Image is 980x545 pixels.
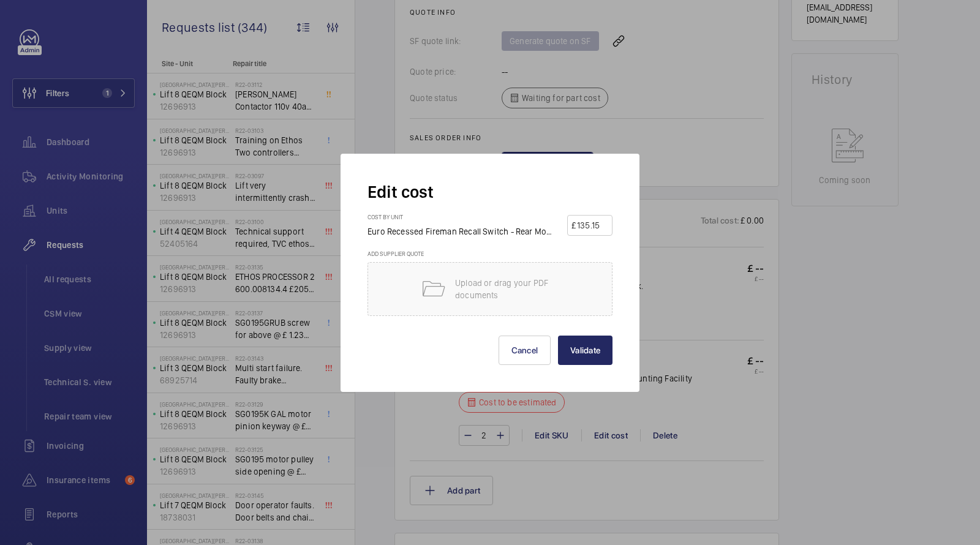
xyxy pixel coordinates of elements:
[499,336,551,365] button: Cancel
[455,277,559,301] p: Upload or drag your PDF documents
[576,216,608,235] input: --
[558,336,612,365] button: Validate
[367,213,567,225] h3: Cost by unit
[367,250,612,262] h3: Add supplier quote
[367,227,601,236] span: Euro Recessed Fireman Recall Switch - Rear Mounting Facility
[571,219,576,231] div: £
[367,181,612,203] h2: Edit cost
